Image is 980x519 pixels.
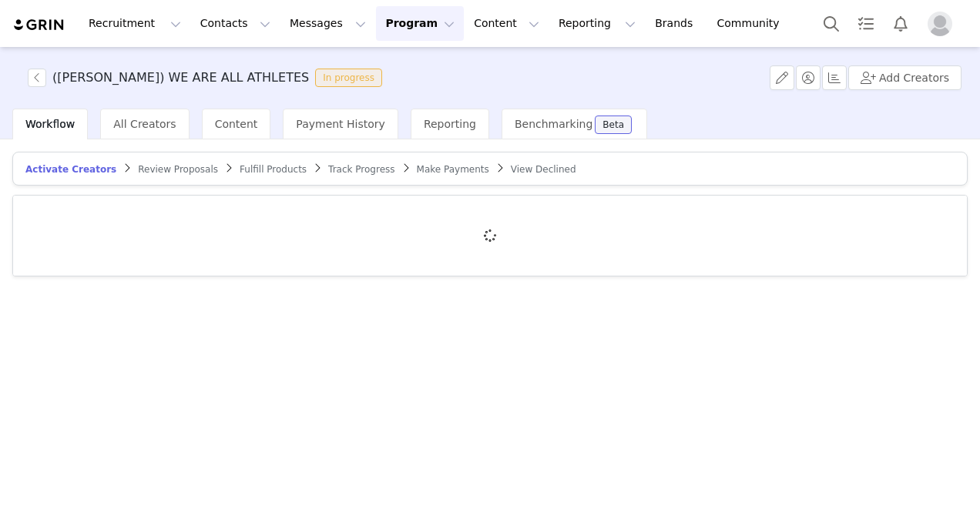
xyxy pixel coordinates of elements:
a: Community [708,6,796,41]
span: In progress [315,69,382,87]
span: Content [215,118,258,130]
span: Review Proposals [138,164,218,175]
button: Search [814,6,848,41]
span: [object Object] [28,69,388,87]
a: Tasks [849,6,883,41]
button: Reporting [549,6,645,41]
button: Program [376,6,464,41]
span: View Declined [511,164,576,175]
a: Brands [646,6,706,41]
img: placeholder-profile.jpg [928,12,952,36]
button: Content [465,6,549,41]
span: Make Payments [417,164,489,175]
button: Profile [918,12,968,36]
button: Notifications [884,6,918,41]
span: Track Progress [328,164,394,175]
img: grin logo [12,18,66,32]
span: Payment History [296,118,385,130]
h3: ([PERSON_NAME]) WE ARE ALL ATHLETES [52,69,309,87]
span: Activate Creators [25,164,116,175]
span: Fulfill Products [240,164,307,175]
button: Recruitment [79,6,190,41]
span: All Creators [113,118,176,130]
button: Messages [280,6,375,41]
button: Contacts [191,6,280,41]
span: Workflow [25,118,75,130]
div: Beta [602,120,624,129]
span: Benchmarking [515,118,592,130]
button: Add Creators [848,65,962,90]
span: Reporting [424,118,476,130]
